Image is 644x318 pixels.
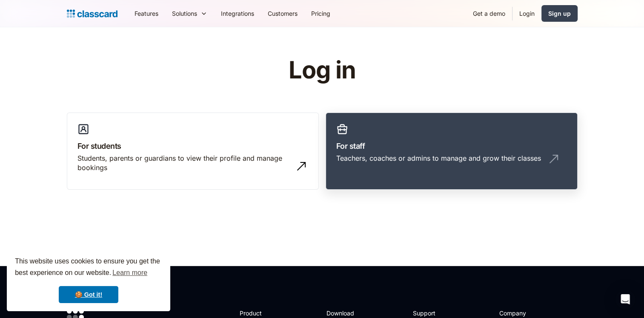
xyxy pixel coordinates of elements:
div: Teachers, coaches or admins to manage and grow their classes [336,153,541,163]
h2: Product [240,309,285,318]
a: For staffTeachers, coaches or admins to manage and grow their classes [326,113,578,190]
h1: Log in [187,57,457,84]
span: This website uses cookies to ensure you get the best experience on our website. [15,256,162,279]
h3: For staff [336,140,567,152]
a: Pricing [304,4,337,23]
h2: Download [326,309,361,318]
a: Features [128,4,165,23]
div: Students, parents or guardians to view their profile and manage bookings [77,153,291,173]
a: Customers [261,4,304,23]
div: Open Intercom Messenger [615,289,635,309]
h3: For students [77,140,308,152]
h2: Support [413,309,447,318]
a: home [67,8,117,20]
a: dismiss cookie message [59,286,118,303]
a: Sign up [541,5,578,22]
a: Login [512,4,541,23]
a: Integrations [214,4,261,23]
div: Solutions [165,4,214,23]
a: For studentsStudents, parents or guardians to view their profile and manage bookings [67,113,319,190]
a: learn more about cookies [111,266,149,279]
h2: Company [499,309,556,318]
div: Solutions [172,9,197,18]
div: Sign up [548,9,571,18]
a: Get a demo [466,4,512,23]
div: cookieconsent [7,248,170,311]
